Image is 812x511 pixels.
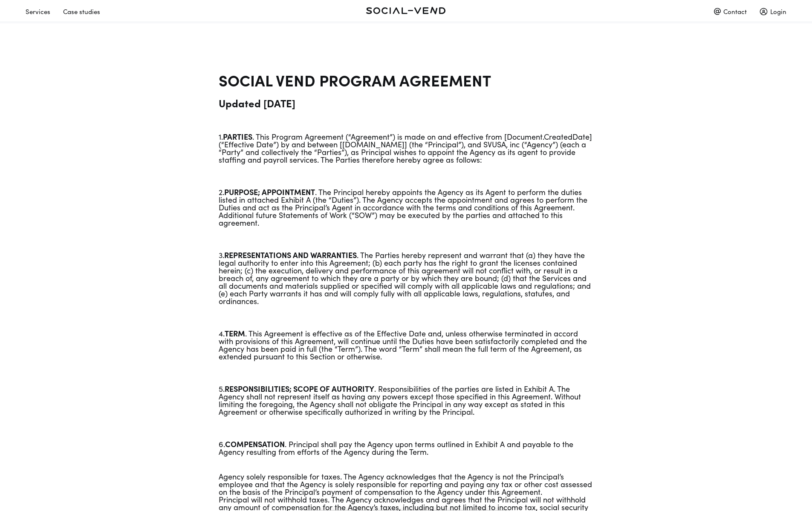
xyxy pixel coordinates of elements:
div: Login [760,4,786,19]
li: Agency solely responsible for taxes. The Agency acknowledges that the Agency is not the Principal... [219,473,594,496]
strong: RESPONSIBILITIES; SCOPE OF AUTHORITY [225,383,374,394]
strong: TERM [225,328,245,339]
p: 5. . Responsibilities of the parties are listed in Exhibit A. The Agency shall not represent itse... [219,377,594,416]
a: Case studies [63,4,113,13]
div: Services [26,4,50,19]
p: 2. . The Principal hereby appoints the Agency as its Agent to perform the duties listed in attach... [219,181,594,227]
p: 3. . The Parties hereby represent and warrant that (a) they have the legal authority to enter int... [219,244,594,305]
strong: PURPOSE; APPOINTMENT [224,187,315,197]
div: Case studies [63,4,100,19]
h3: Updated [DATE] [219,88,594,108]
p: 4. . This Agreement is effective as of the Effective Date and, unless otherwise terminated in acc... [219,322,594,360]
strong: REPRESENTATIONS AND WARRANTIES [224,250,357,260]
strong: PARTIES [223,131,252,142]
h2: SOCIAL VEND PROGRAM AGREEMENT [219,72,594,88]
p: 6. . Principal shall pay the Agency upon terms outlined in Exhibit A and payable to the Agency re... [219,433,594,456]
strong: COMPENSATION [225,439,285,449]
div: Contact [714,4,747,19]
p: 1. . This Program Agreement (“Agreement”) is made on and effective from [Document.CreatedDate] (“... [219,125,594,164]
